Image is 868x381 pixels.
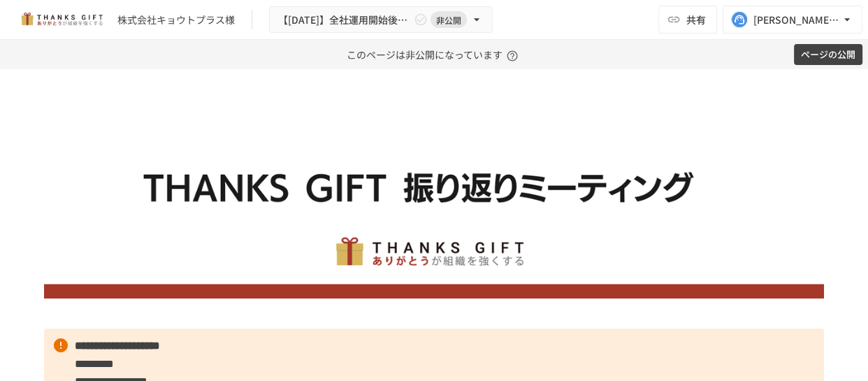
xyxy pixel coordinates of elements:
[723,6,862,34] button: [PERSON_NAME][EMAIL_ADDRESS][DOMAIN_NAME]
[794,44,862,66] button: ページの公開
[753,11,840,29] div: [PERSON_NAME][EMAIL_ADDRESS][DOMAIN_NAME]
[44,103,824,299] img: zhuJAIW66PrLT8Ex1PiLXbWmz8S8D9VzutwwhhdAGyh
[17,8,106,31] img: mMP1OxWUAhQbsRWCurg7vIHe5HqDpP7qZo7fRoNLXQh
[347,40,522,69] p: このページは非公開になっています
[431,13,467,27] span: 非公開
[278,11,411,29] span: 【[DATE]】全社運用開始後振り返りミーティング
[686,12,706,27] span: 共有
[117,13,235,27] div: 株式会社キョウトプラス様
[658,6,717,34] button: 共有
[269,6,493,34] button: 【[DATE]】全社運用開始後振り返りミーティング非公開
